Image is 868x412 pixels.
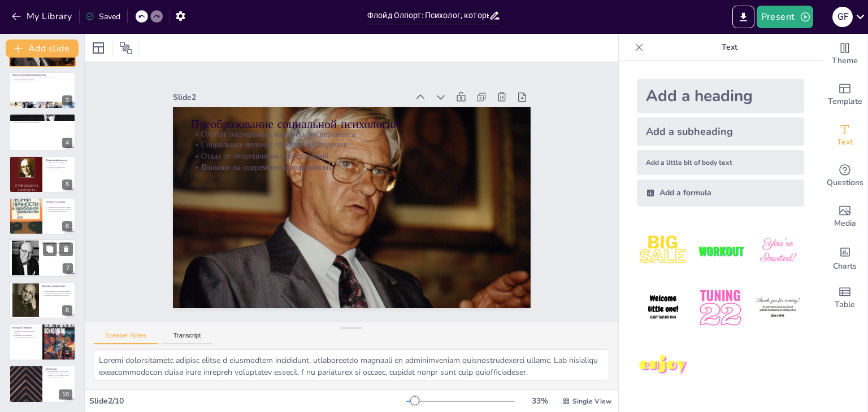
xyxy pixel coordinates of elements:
img: 4.jpeg [637,282,689,334]
p: Социальная психология как наука [12,336,39,339]
p: Влияние на современные исследования [12,122,72,124]
p: Заключение [46,367,72,370]
div: 10 [59,389,72,400]
img: 1.jpeg [637,225,689,277]
div: 9 [62,347,72,357]
img: 3.jpeg [752,225,804,277]
p: Игнорирование групповой идентичности [42,292,72,295]
span: Position [119,41,133,55]
p: Социальные явления требуют наблюдения [341,23,452,332]
p: Роль стереотипов [42,249,73,252]
div: 8 [62,305,72,315]
p: Социальная фасилитация и ингибиция [12,120,72,122]
div: 6 [9,198,76,235]
p: Наследие и влияние [12,326,39,330]
button: Speaker Notes [94,332,158,344]
div: 4 [62,138,72,148]
div: Add a formula [637,179,804,207]
div: 3 [62,95,72,106]
div: Add a subheading [637,117,804,146]
div: Add images, graphics, shapes or video [822,196,867,237]
p: Влияние на общество [46,168,72,170]
div: Add a little bit of body text [637,150,804,175]
div: Add charts and graphs [822,237,867,278]
input: Insert title [367,7,489,24]
button: My Library [8,7,77,25]
span: Single View [572,397,611,406]
p: Социальные нормы влияют на поведение [46,161,72,165]
div: 6 [62,221,72,231]
div: Slide 2 / 10 [89,396,406,406]
p: Предрассудки и стереотипы [42,242,73,245]
button: G f [832,6,853,28]
div: 5 [9,156,76,193]
p: Методы измерения установок [46,211,72,213]
div: 7 [8,239,76,278]
span: Text [837,136,853,148]
div: 5 [62,179,72,190]
p: Влияние на исследователей [12,335,39,337]
div: Get real-time input from your audience [822,156,867,196]
span: Questions [827,177,863,189]
p: Групповое поведение основано на индивидуальных действиях [12,76,72,78]
button: Transcript [162,332,212,344]
div: Add a table [822,278,867,318]
p: Влияние на современную психологию [320,30,430,339]
button: Present [757,6,813,28]
div: Add ready made slides [822,74,867,115]
img: 5.jpeg [694,282,747,334]
div: Saved [85,11,120,22]
p: Присутствие других влияет на производительность [12,118,72,120]
div: Add a heading [637,79,804,113]
span: Theme [832,55,858,67]
p: Text [648,34,811,61]
div: 10 [9,365,76,402]
div: 9 [9,323,76,361]
div: 33 % [526,396,553,406]
div: Add text boxes [822,115,867,156]
button: Export to PowerPoint [732,6,754,28]
p: Влияние на межгрупповые отношения [42,251,73,253]
button: Delete Slide [59,243,73,256]
div: Layout [89,39,107,57]
p: Отказ от группового сознания [12,78,72,80]
img: 6.jpeg [752,282,804,334]
p: Влияние на социальную психологию [12,80,72,82]
img: 2.jpeg [694,225,747,277]
p: Отказ от теоретических конструкций [331,26,441,335]
p: Преобразование социальной психологии [358,15,474,326]
p: Установка как центральное понятие [46,206,72,208]
div: 4 [9,113,76,151]
p: Критика и ограничения [42,284,72,287]
div: Change the overall theme [822,34,867,74]
button: Add slide [6,40,79,58]
p: Влияние на современную психологию [42,294,72,296]
p: Методологический индивидуализм [12,73,72,77]
p: Установки предсказывают поведение [46,208,72,211]
p: Критика радикального индивидуализма [42,290,72,292]
p: Склонность к конформизму [46,166,72,168]
div: 3 [9,72,76,109]
p: [PERSON_NAME] изменил наше понимание социальной психологии, доказав, что за группами стоят не мыс... [46,370,72,379]
span: Table [835,299,855,311]
p: Теория конформности [46,158,72,161]
div: 8 [9,282,76,319]
p: Понятие «установка» [46,200,72,204]
button: Duplicate Slide [43,243,57,256]
p: Олпорт подчеркивал важность эксперимента [352,19,462,328]
span: Charts [833,260,857,273]
p: Стандарты экспериментальных методов [12,330,39,334]
span: Media [834,217,856,230]
div: 7 [63,264,73,274]
textarea: Loremi dolorsitametc adipisc elitse d eiusmodtem incididunt, utlaboreetdo magnaali en adminimveni... [94,349,609,380]
p: Социальная фасилитация и ингибиция [12,115,72,119]
span: Template [828,95,862,108]
p: Когнитивные корни предрассудков [42,247,73,249]
div: 2 [62,54,72,64]
img: 7.jpeg [637,339,689,392]
div: G f [832,7,853,27]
